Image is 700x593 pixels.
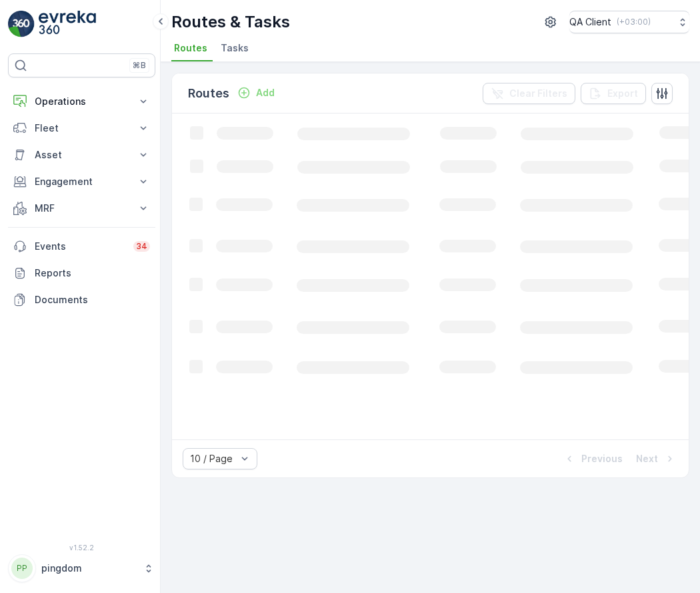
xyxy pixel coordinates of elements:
p: 34 [136,241,147,252]
p: Clear Filters [509,87,567,100]
button: Operations [8,88,155,115]
span: v 1.52.2 [8,544,155,552]
p: pingdom [41,562,137,575]
p: Routes & Tasks [171,11,290,33]
a: Reports [8,260,155,286]
button: Clear Filters [483,83,575,104]
p: Next [636,452,658,465]
p: ⌘B [133,60,146,71]
button: Export [581,83,646,104]
p: Add [256,86,275,100]
span: Tasks [221,41,249,55]
a: Documents [8,286,155,313]
button: PPpingdom [8,554,155,582]
p: Documents [35,293,150,307]
span: Routes [174,41,207,55]
p: Fleet [35,122,129,135]
p: Routes [188,84,229,103]
p: QA Client [569,15,611,29]
p: Asset [35,148,129,162]
div: PP [11,558,33,579]
p: ( +03:00 ) [617,17,651,27]
img: logo [8,11,35,37]
img: logo_light-DOdMpM7g.png [39,11,96,37]
button: Engagement [8,168,155,195]
button: QA Client(+03:00) [569,11,689,33]
button: MRF [8,195,155,222]
a: Events34 [8,233,155,260]
p: Operations [35,95,129,108]
button: Add [232,85,280,101]
p: Events [35,240,125,253]
button: Fleet [8,115,155,142]
p: Export [607,87,638,100]
button: Previous [561,451,624,467]
button: Asset [8,142,155,168]
p: Engagement [35,175,129,188]
p: Reports [35,266,150,280]
button: Next [635,451,678,467]
p: MRF [35,202,129,215]
p: Previous [581,452,623,465]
